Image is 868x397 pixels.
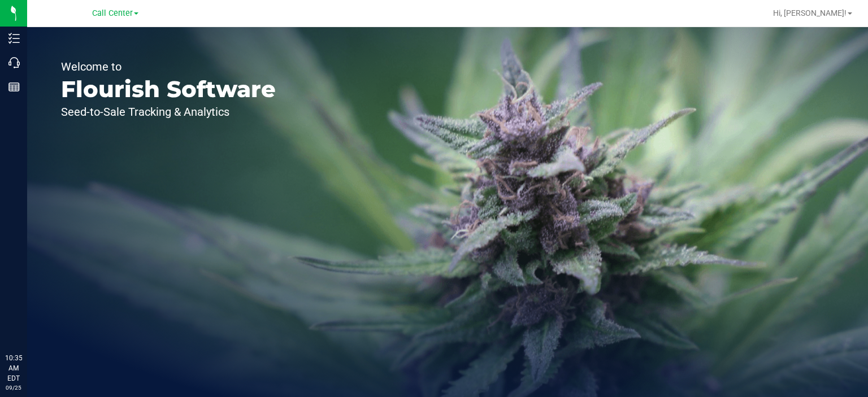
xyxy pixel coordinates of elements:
[8,81,20,93] inline-svg: Reports
[61,106,276,117] p: Seed-to-Sale Tracking & Analytics
[92,8,133,18] span: Call Center
[5,353,22,383] p: 10:35 AM EDT
[8,33,20,44] inline-svg: Inventory
[11,307,45,341] iframe: Resource center
[8,57,20,68] inline-svg: Call Center
[33,305,47,319] iframe: Resource center unread badge
[5,383,22,392] p: 09/25
[61,78,276,101] p: Flourish Software
[61,61,276,72] p: Welcome to
[773,8,847,18] span: Hi, [PERSON_NAME]!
